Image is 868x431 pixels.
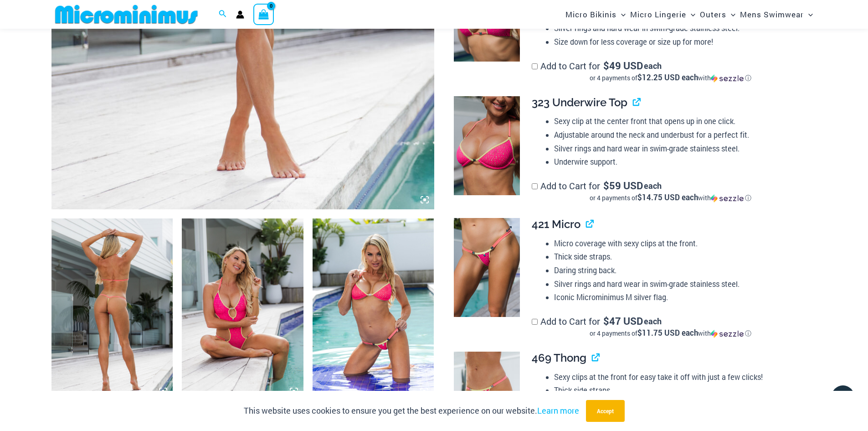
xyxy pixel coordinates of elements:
li: Sexy clip at the center front that opens up in one click. [554,114,809,128]
input: Add to Cart for$49 USD eachor 4 payments of$12.25 USD eachwithSezzle Click to learn more about Se... [532,63,538,69]
input: Add to Cart for$47 USD eachor 4 payments of$11.75 USD eachwithSezzle Click to learn more about Se... [532,319,538,325]
li: Sexy clips at the front for easy take it off with just a few clicks! [554,370,809,384]
span: each [644,317,662,326]
a: Learn more [537,405,579,416]
span: $12.25 USD each [637,72,698,83]
nav: Site Navigation [562,1,817,27]
span: 421 Micro [532,218,580,231]
li: Thick side straps. [554,384,809,397]
button: Accept [586,400,625,422]
li: Underwire support. [554,155,809,169]
div: or 4 payments of with [532,329,809,338]
img: Sezzle [711,330,744,338]
li: Daring string back. [554,264,809,277]
label: Add to Cart for [532,180,809,203]
li: Adjustable around the neck and underbust for a perfect fit. [554,128,809,142]
img: Bubble Mesh Highlight Pink 819 One Piece [51,218,173,401]
img: Bubble Mesh Highlight Pink 323 Top [454,96,520,196]
p: This website uses cookies to ensure you get the best experience on our website. [244,404,579,418]
div: or 4 payments of with [532,193,809,203]
img: Sezzle [711,74,744,83]
div: or 4 payments of with [532,73,809,83]
span: Outers [700,3,726,26]
div: or 4 payments of$12.25 USD eachwithSezzle Click to learn more about Sezzle [532,73,809,83]
a: OutersMenu ToggleMenu Toggle [698,3,738,26]
a: Micro BikinisMenu ToggleMenu Toggle [563,3,628,26]
span: 469 Thong [532,351,586,364]
span: Mens Swimwear [740,3,804,26]
span: Menu Toggle [726,3,735,26]
span: Micro Bikinis [565,3,616,26]
img: Bubble Mesh Highlight Pink 323 Top 421 Micro [313,218,434,401]
span: $ [603,314,609,327]
li: Size down for less coverage or size up for more! [554,35,809,49]
input: Add to Cart for$59 USD eachor 4 payments of$14.75 USD eachwithSezzle Click to learn more about Se... [532,183,538,189]
li: Silver rings and hard wear in swim-grade stainless steel. [554,142,809,156]
div: or 4 payments of$14.75 USD eachwithSezzle Click to learn more about Sezzle [532,193,809,203]
span: Menu Toggle [616,3,626,26]
a: Mens SwimwearMenu ToggleMenu Toggle [738,3,815,26]
span: $14.75 USD each [637,192,698,203]
li: Thick side straps. [554,250,809,264]
a: View Shopping Cart, empty [253,4,274,25]
div: or 4 payments of$11.75 USD eachwithSezzle Click to learn more about Sezzle [532,329,809,338]
span: $11.75 USD each [637,327,698,338]
span: 59 USD [603,181,643,190]
span: each [644,61,662,70]
img: Sezzle [711,194,744,203]
li: Iconic Microminimus M silver flag. [554,291,809,304]
img: Bubble Mesh Highlight Pink 421 Micro [454,218,520,317]
span: 49 USD [603,61,643,70]
span: $ [603,59,609,72]
span: $ [603,179,609,192]
span: Micro Lingerie [630,3,686,26]
label: Add to Cart for [532,315,809,338]
img: MM SHOP LOGO FLAT [51,4,201,25]
a: Account icon link [236,10,244,19]
span: 47 USD [603,317,643,326]
span: 323 Underwire Top [532,96,627,109]
a: Search icon link [219,9,227,21]
span: Menu Toggle [686,3,695,26]
a: Micro LingerieMenu ToggleMenu Toggle [628,3,698,26]
img: Bubble Mesh Highlight Pink 819 One Piece [182,218,303,401]
label: Add to Cart for [532,60,809,83]
li: Micro coverage with sexy clips at the front. [554,237,809,250]
span: each [644,181,662,190]
li: Silver rings and hard wear in swim-grade stainless steel. [554,277,809,291]
span: Menu Toggle [804,3,813,26]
